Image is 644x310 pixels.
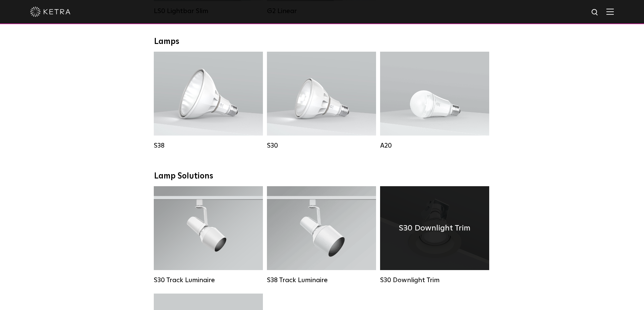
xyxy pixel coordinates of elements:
[380,276,489,284] div: S30 Downlight Trim
[154,171,490,181] div: Lamp Solutions
[380,142,489,150] div: A20
[267,142,376,150] div: S30
[591,8,599,17] img: search icon
[380,186,489,283] a: S30 Downlight Trim S30 Downlight Trim
[606,8,614,15] img: Hamburger%20Nav.svg
[30,7,71,17] img: ketra-logo-2019-white
[154,52,263,149] a: S38 Lumen Output:1100Colors:White / BlackBase Type:E26 Edison Base / GU24Beam Angles:10° / 25° / ...
[154,142,263,150] div: S38
[154,37,490,47] div: Lamps
[380,52,489,149] a: A20 Lumen Output:600 / 800Colors:White / BlackBase Type:E26 Edison Base / GU24Beam Angles:Omni-Di...
[267,186,376,283] a: S38 Track Luminaire Lumen Output:1100Colors:White / BlackBeam Angles:10° / 25° / 40° / 60°Wattage...
[154,186,263,283] a: S30 Track Luminaire Lumen Output:1100Colors:White / BlackBeam Angles:15° / 25° / 40° / 60° / 90°W...
[267,52,376,149] a: S30 Lumen Output:1100Colors:White / BlackBase Type:E26 Edison Base / GU24Beam Angles:15° / 25° / ...
[267,276,376,284] div: S38 Track Luminaire
[154,276,263,284] div: S30 Track Luminaire
[399,222,470,235] h4: S30 Downlight Trim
